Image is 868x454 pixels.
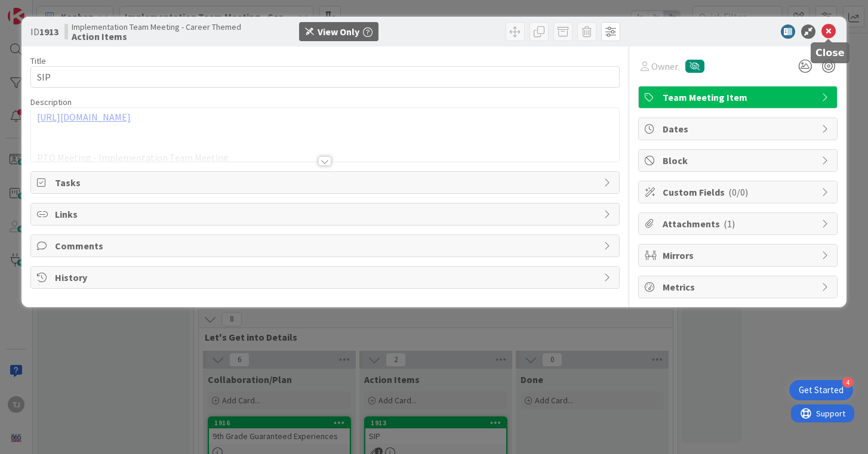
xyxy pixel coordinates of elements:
h5: Close [815,47,845,58]
div: Open Get Started checklist, remaining modules: 4 [789,380,853,400]
span: Links [55,207,597,221]
input: type card name here... [30,66,619,88]
span: ( 0/0 ) [728,186,748,198]
span: Custom Fields [663,185,815,199]
div: 4 [842,377,853,388]
span: Implementation Team Meeting - Career Themed [72,22,241,32]
span: Team Meeting Item [663,90,815,104]
b: 1913 [39,26,59,38]
label: Title [30,55,46,66]
div: Get Started [799,384,844,396]
span: ID [30,24,59,39]
b: Action Items [72,32,241,41]
span: Mirrors [663,248,815,262]
span: Tasks [55,175,597,190]
a: [URL][DOMAIN_NAME] [37,111,131,123]
span: Support [25,2,54,16]
span: Owner [651,59,678,73]
span: Description [30,97,72,107]
span: Comments [55,239,597,253]
div: View Only [318,24,359,39]
span: History [55,270,597,285]
span: Attachments [663,217,815,231]
span: Dates [663,122,815,136]
span: Block [663,153,815,168]
span: ( 1 ) [724,218,735,230]
span: Metrics [663,280,815,294]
